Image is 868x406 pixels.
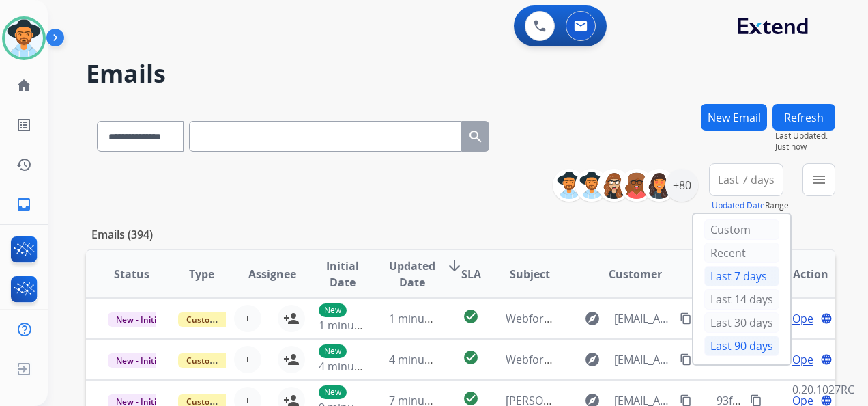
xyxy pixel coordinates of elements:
span: 4 minutes ago [389,352,462,367]
span: 1 minute ago [389,311,457,326]
div: Recent [704,243,779,263]
button: + [234,346,261,373]
mat-icon: list_alt [16,117,32,133]
span: Range [712,200,789,211]
span: 1 minute ago [319,318,386,333]
span: Updated Date [389,258,435,290]
span: Open [792,310,820,327]
mat-icon: arrow_downward [446,258,463,274]
span: Customer Support [178,312,267,327]
p: Emails (394) [86,226,158,243]
span: Customer Support [178,353,267,368]
span: [EMAIL_ADDRESS][DOMAIN_NAME] [614,351,672,368]
span: Webform from [EMAIL_ADDRESS][DOMAIN_NAME] on [DATE] [506,352,815,367]
p: New [319,385,347,399]
div: Custom [704,219,779,240]
div: Last 30 days [704,312,779,333]
button: Refresh [772,104,835,131]
mat-icon: content_copy [680,312,692,325]
span: Open [792,351,820,368]
span: Customer [609,266,662,282]
p: New [319,344,347,358]
button: Last 7 days [709,163,783,196]
span: + [244,310,250,327]
span: Initial Date [319,258,366,290]
button: New Email [701,104,767,131]
mat-icon: explore [584,351,601,368]
span: Just now [775,141,835,152]
mat-icon: search [467,128,484,145]
p: New [319,303,347,317]
mat-icon: content_copy [680,353,692,366]
mat-icon: history [16,157,32,173]
mat-icon: inbox [16,196,32,213]
span: Last Updated: [775,131,835,141]
mat-icon: person_add [283,351,300,368]
span: Type [189,266,214,282]
mat-icon: language [820,312,833,325]
span: Assignee [248,266,296,282]
span: New - Initial [108,312,171,327]
span: Subject [510,266,550,282]
span: Status [114,266,149,282]
div: +80 [665,169,698,202]
button: Updated Date [712,200,765,211]
mat-icon: explore [584,310,601,327]
mat-icon: person_add [283,310,300,327]
mat-icon: check_circle [463,349,479,366]
span: Last 7 days [718,177,775,182]
span: + [244,351,250,368]
div: Last 7 days [704,266,779,286]
mat-icon: language [820,353,833,366]
h2: Emails [86,60,835,87]
div: Last 90 days [704,336,779,356]
span: SLA [461,266,481,282]
button: + [234,305,261,332]
span: Webform from [EMAIL_ADDRESS][DOMAIN_NAME] on [DATE] [506,311,815,326]
span: 4 minutes ago [319,359,392,374]
mat-icon: check_circle [463,308,479,325]
span: New - Initial [108,353,171,368]
div: Last 14 days [704,289,779,310]
span: [EMAIL_ADDRESS][DOMAIN_NAME] [614,310,672,327]
mat-icon: home [16,77,32,94]
mat-icon: menu [811,172,827,188]
img: avatar [5,19,43,57]
th: Action [765,250,835,298]
p: 0.20.1027RC [792,381,854,398]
